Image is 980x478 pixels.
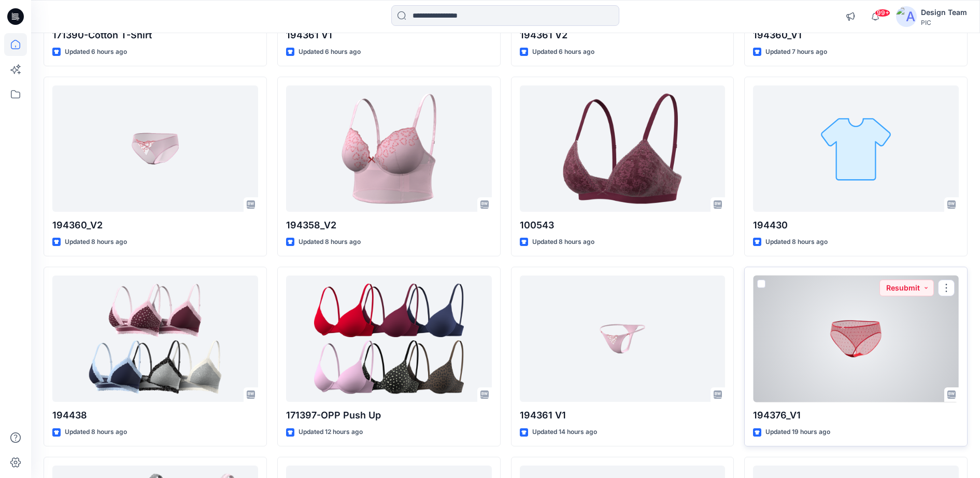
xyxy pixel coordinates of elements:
[921,6,967,19] div: Design Team
[52,218,258,233] p: 194360_V2
[753,408,959,423] p: 194376_V1
[286,276,492,402] a: 171397-OPP Push Up
[286,85,492,212] a: 194358_V2
[520,85,726,212] a: 100543
[520,28,726,42] p: 194361 V2
[532,427,597,438] p: Updated 14 hours ago
[65,427,127,438] p: Updated 8 hours ago
[921,19,967,26] div: PIC
[753,28,959,42] p: 194360_V1
[753,276,959,402] a: 194376_V1
[65,237,127,248] p: Updated 8 hours ago
[52,408,258,423] p: 194438
[765,427,830,438] p: Updated 19 hours ago
[532,237,594,248] p: Updated 8 hours ago
[299,427,363,438] p: Updated 12 hours ago
[765,47,827,57] p: Updated 7 hours ago
[753,85,959,212] a: 194430
[765,237,828,248] p: Updated 8 hours ago
[520,408,726,423] p: 194361 V1
[52,276,258,402] a: 194438
[286,408,492,423] p: 171397-OPP Push Up
[299,237,361,248] p: Updated 8 hours ago
[286,218,492,233] p: 194358_V2
[299,47,361,57] p: Updated 6 hours ago
[875,9,890,17] span: 99+
[52,28,258,42] p: 171390-Cotton T-Shirt
[286,28,492,42] p: 194361 V1
[753,218,959,233] p: 194430
[52,85,258,212] a: 194360_V2
[520,218,726,233] p: 100543
[896,6,917,27] img: avatar
[520,276,726,402] a: 194361 V1
[65,47,127,57] p: Updated 6 hours ago
[532,47,594,57] p: Updated 6 hours ago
